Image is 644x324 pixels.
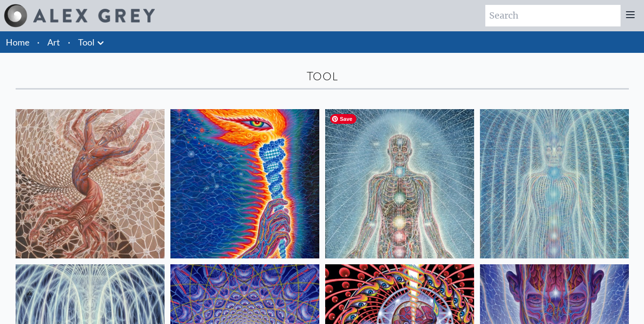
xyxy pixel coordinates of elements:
li: · [64,31,74,53]
span: Save [330,114,356,124]
div: Tool [16,69,629,84]
a: Tool [78,35,95,49]
a: Art [47,35,60,49]
li: · [33,31,43,53]
input: Search [485,5,621,26]
a: Home [6,37,29,47]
